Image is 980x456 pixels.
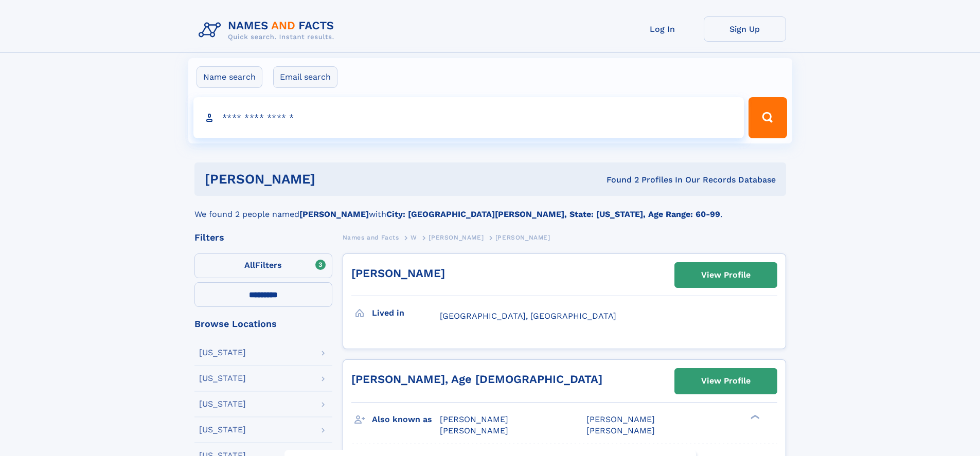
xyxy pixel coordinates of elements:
[586,414,655,424] span: [PERSON_NAME]
[429,234,484,241] span: [PERSON_NAME]
[701,369,751,393] div: View Profile
[205,173,461,186] h1: [PERSON_NAME]
[244,260,255,270] span: All
[701,263,751,287] div: View Profile
[199,400,246,408] div: [US_STATE]
[429,231,484,244] a: [PERSON_NAME]
[199,349,246,357] div: [US_STATE]
[440,414,508,424] span: [PERSON_NAME]
[199,374,246,382] div: [US_STATE]
[704,16,786,42] a: Sign Up
[194,253,332,278] label: Filters
[193,97,744,138] input: search input
[411,234,417,241] span: W
[386,209,720,219] b: City: [GEOGRAPHIC_DATA][PERSON_NAME], State: [US_STATE], Age Range: 60-99
[194,233,332,242] div: Filters
[586,426,655,435] span: [PERSON_NAME]
[351,373,602,386] a: [PERSON_NAME], Age [DEMOGRAPHIC_DATA]
[440,311,616,321] span: [GEOGRAPHIC_DATA], [GEOGRAPHIC_DATA]
[194,196,786,221] div: We found 2 people named with .
[197,66,262,88] label: Name search
[675,369,777,393] a: View Profile
[621,16,704,42] a: Log In
[194,16,343,44] img: Logo Names and Facts
[440,426,508,435] span: [PERSON_NAME]
[372,304,440,322] h3: Lived in
[461,174,776,186] div: Found 2 Profiles In Our Records Database
[194,319,332,329] div: Browse Locations
[748,413,760,420] div: ❯
[299,209,369,219] b: [PERSON_NAME]
[343,231,399,244] a: Names and Facts
[372,411,440,428] h3: Also known as
[495,234,550,241] span: [PERSON_NAME]
[351,267,445,280] a: [PERSON_NAME]
[411,231,417,244] a: W
[199,426,246,434] div: [US_STATE]
[273,66,337,88] label: Email search
[675,263,777,287] a: View Profile
[749,97,787,138] button: Search Button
